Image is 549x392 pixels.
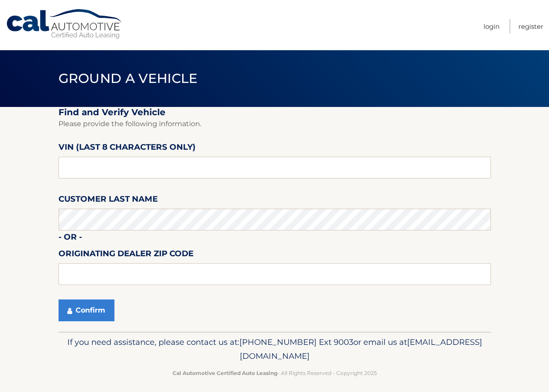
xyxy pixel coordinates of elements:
[173,370,277,376] strong: Cal Automotive Certified Auto Leasing
[64,368,485,378] p: - All Rights Reserved - Copyright 2025
[59,107,491,118] h2: Find and Verify Vehicle
[59,141,196,157] label: VIN (last 8 characters only)
[59,193,158,209] label: Customer Last Name
[59,230,82,247] label: - or -
[64,335,485,363] p: If you need assistance, please contact us at: or email us at
[483,19,500,34] a: Login
[239,337,353,347] span: [PHONE_NUMBER] Ext 9003
[59,247,193,263] label: Originating Dealer Zip Code
[59,118,491,130] p: Please provide the following information.
[59,70,198,86] span: Ground a Vehicle
[59,299,114,321] button: Confirm
[518,19,543,34] a: Register
[6,9,124,40] a: Cal Automotive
